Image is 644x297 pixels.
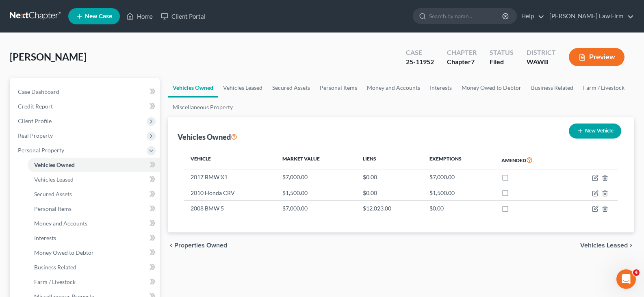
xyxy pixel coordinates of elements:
[34,264,76,271] span: Business Related
[545,9,634,24] a: [PERSON_NAME] Law Firm
[184,151,276,169] th: Vehicle
[34,278,76,285] span: Farm / Livestock
[18,132,53,139] span: Real Property
[18,117,52,124] span: Client Profile
[569,124,621,139] button: New Vehicle
[457,78,526,98] a: Money Owed to Debtor
[11,85,160,99] a: Case Dashboard
[628,242,634,249] i: chevron_right
[11,99,160,114] a: Credit Report
[569,48,624,66] button: Preview
[276,185,357,200] td: $1,500.00
[28,260,160,275] a: Business Related
[174,242,227,249] span: Properties Owned
[406,48,434,57] div: Case
[34,161,75,168] span: Vehicles Owned
[34,249,94,256] span: Money Owed to Debtor
[267,78,315,98] a: Secured Assets
[34,191,72,197] span: Secured Assets
[34,220,87,227] span: Money and Accounts
[517,9,544,24] a: Help
[578,78,629,98] a: Farm / Livestock
[28,202,160,216] a: Personal Items
[423,169,495,185] td: $7,000.00
[18,88,59,95] span: Case Dashboard
[616,269,636,289] iframe: Intercom live chat
[356,185,423,200] td: $0.00
[218,78,267,98] a: Vehicles Leased
[276,201,357,216] td: $7,000.00
[276,169,357,185] td: $7,000.00
[34,176,74,183] span: Vehicles Leased
[184,169,276,185] td: 2017 BMW X1
[34,205,72,212] span: Personal Items
[406,57,434,67] div: 25-11952
[423,185,495,200] td: $1,500.00
[34,234,56,241] span: Interests
[10,51,87,63] span: [PERSON_NAME]
[495,151,566,169] th: Amended
[490,57,514,67] div: Filed
[356,151,423,169] th: Liens
[28,216,160,231] a: Money and Accounts
[28,187,160,202] a: Secured Assets
[85,13,112,20] span: New Case
[527,57,556,67] div: WAWB
[362,78,425,98] a: Money and Accounts
[527,48,556,57] div: District
[178,132,237,142] div: Vehicles Owned
[28,245,160,260] a: Money Owed to Debtor
[447,57,477,67] div: Chapter
[633,269,640,276] span: 4
[471,58,475,65] span: 7
[425,78,457,98] a: Interests
[490,48,514,57] div: Status
[28,172,160,187] a: Vehicles Leased
[28,275,160,289] a: Farm / Livestock
[18,103,53,110] span: Credit Report
[356,169,423,185] td: $0.00
[423,201,495,216] td: $0.00
[168,242,174,249] i: chevron_left
[580,242,628,249] span: Vehicles Leased
[429,9,503,24] input: Search by name...
[168,98,238,117] a: Miscellaneous Property
[447,48,477,57] div: Chapter
[18,147,64,154] span: Personal Property
[356,201,423,216] td: $12,023.00
[276,151,357,169] th: Market Value
[122,9,157,24] a: Home
[184,201,276,216] td: 2008 BMW 5
[157,9,210,24] a: Client Portal
[580,242,634,249] button: Vehicles Leased chevron_right
[315,78,362,98] a: Personal Items
[184,185,276,200] td: 2010 Honda CRV
[526,78,578,98] a: Business Related
[28,158,160,172] a: Vehicles Owned
[168,242,227,249] button: chevron_left Properties Owned
[168,78,218,98] a: Vehicles Owned
[28,231,160,245] a: Interests
[423,151,495,169] th: Exemptions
